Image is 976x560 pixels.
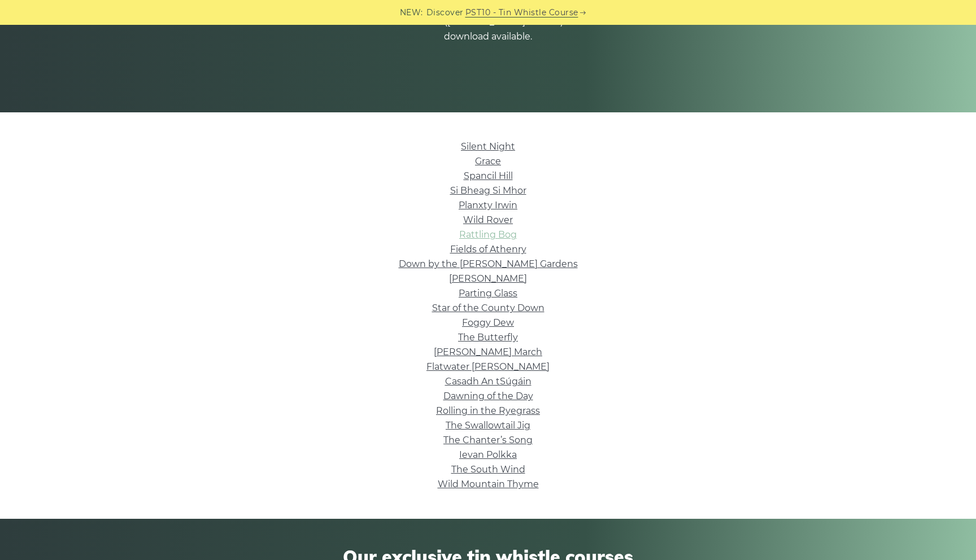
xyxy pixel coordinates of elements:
[465,6,578,19] a: PST10 - Tin Whistle Course
[463,215,513,225] a: Wild Rover
[426,361,550,372] a: Flatwater [PERSON_NAME]
[449,273,527,284] a: [PERSON_NAME]
[436,405,540,416] a: Rolling in the Ryegrass
[450,185,526,196] a: Si­ Bheag Si­ Mhor
[446,420,530,431] a: The Swallowtail Jig
[445,376,531,387] a: Casadh An tSúgáin
[443,435,533,445] a: The Chanter’s Song
[443,391,533,401] a: Dawning of the Day
[459,449,517,460] a: Ievan Polkka
[459,200,517,211] a: Planxty Irwin
[475,156,501,167] a: Grace
[459,229,517,240] a: Rattling Bog
[438,479,539,489] a: Wild Mountain Thyme
[432,303,544,313] a: Star of the County Down
[462,317,514,328] a: Foggy Dew
[459,288,517,299] a: Parting Glass
[450,244,526,255] a: Fields of Athenry
[434,347,542,357] a: [PERSON_NAME] March
[461,141,515,152] a: Silent Night
[426,6,464,19] span: Discover
[451,464,525,475] a: The South Wind
[464,170,513,181] a: Spancil Hill
[399,259,578,269] a: Down by the [PERSON_NAME] Gardens
[400,6,423,19] span: NEW:
[458,332,518,343] a: The Butterfly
